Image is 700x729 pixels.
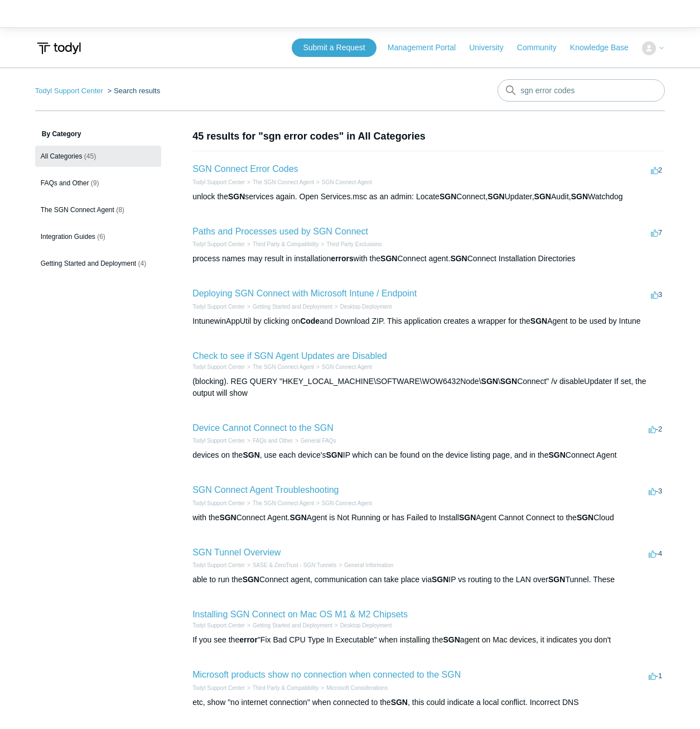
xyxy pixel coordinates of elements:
[322,179,372,185] a: SGN Connect Agent
[192,438,245,444] a: Todyl Support Center
[239,635,258,644] em: error
[253,562,336,568] a: SASE & ZeroTrust - SGN Tunnels
[192,351,387,361] a: Check to see if SGN Agent Updates are Disabled
[440,192,456,201] em: SGN
[548,575,565,584] em: SGN
[192,621,245,630] li: Todyl Support Center
[192,610,408,619] a: Installing SGN Connect on Mac OS M1 & M2 Chipsets
[228,192,245,201] em: SGN
[459,513,476,522] em: SGN
[192,179,245,185] a: Todyl Support Center
[340,304,392,310] a: Desktop Deployment
[481,377,498,386] em: SGN
[192,253,665,265] div: process names may result in installation with the Connect agent. Connect Installation Directories
[192,303,245,311] li: Todyl Support Center
[192,164,298,174] a: SGN Connect Error Codes
[192,304,245,310] a: Todyl Support Center
[192,548,281,557] a: SGN Tunnel Overview
[192,485,339,495] a: SGN Connect Agent Troubleshooting
[326,450,342,459] em: SGN
[91,179,99,187] span: (9)
[41,179,89,187] span: FAQs and Other
[245,437,293,445] li: FAQs and Other
[326,685,388,691] a: Microsoft Considerations
[253,500,314,506] a: The SGN Connect Agent
[314,178,372,186] li: SGN Connect Agent
[649,672,663,680] span: -1
[35,129,161,139] h3: By Category
[192,622,245,629] a: Todyl Support Center
[570,42,640,54] a: Knowledge Base
[301,438,336,444] a: General FAQs
[318,684,388,692] li: Microsoft Considerations
[253,438,293,444] a: FAQs and Other
[35,38,83,59] img: Todyl Support Center Help Center home page
[41,206,114,214] span: The SGN Connect Agent
[192,191,665,203] div: unlock the services again. Open Services.msc as an admin: Locate Connect, Updater, Audit, Watchdog
[498,79,665,102] input: Search
[253,241,318,247] a: Third Party & Compatibility
[649,487,663,495] span: -3
[253,179,314,185] a: The SGN Connect Agent
[289,513,306,522] em: SGN
[192,363,245,371] li: Todyl Support Center
[192,574,665,586] div: able to run the Connect agent, communication can take place via IP vs routing to the LAN over Tun...
[651,228,662,237] span: 7
[534,192,551,201] em: SGN
[245,363,314,371] li: The SGN Connect Agent
[331,254,353,263] em: errors
[41,152,83,160] span: All Categories
[243,450,259,459] em: SGN
[116,206,124,214] span: (8)
[192,423,334,433] a: Device Cannot Connect to the SGN
[649,549,663,558] span: -4
[432,575,448,584] em: SGN
[293,437,336,445] li: General FAQs
[245,499,314,507] li: The SGN Connect Agent
[192,315,665,327] div: IntunewinAppUtil by clicking on and Download ZIP. This application creates a wrapper for the Agen...
[332,621,392,630] li: Desktop Deployment
[253,685,318,691] a: Third Party & Compatibility
[450,254,467,263] em: SGN
[35,199,161,220] a: The SGN Connect Agent (8)
[192,240,245,248] li: Todyl Support Center
[192,437,245,445] li: Todyl Support Center
[84,152,96,160] span: (45)
[192,227,368,236] a: Paths and Processes used by SGN Connect
[322,364,372,370] a: SGN Connect Agent
[192,670,461,679] a: Microsoft products show no connection when connected to the SGN
[245,621,332,630] li: Getting Started and Deployment
[530,316,547,325] em: SGN
[138,260,147,267] span: (4)
[245,240,318,248] li: Third Party & Compatibility
[548,450,565,459] em: SGN
[41,260,136,267] span: Getting Started and Deployment
[192,562,245,568] a: Todyl Support Center
[318,240,382,248] li: Third Party Exclusions
[192,634,665,646] div: If you see the "Fix Bad CPU Type In Executable" when installing the agent on Mac devices, it indi...
[35,146,161,167] a: All Categories (45)
[243,575,259,584] em: SGN
[192,376,665,399] div: (blocking). REG QUERY "HKEY_LOCAL_MACHINE\SOFTWARE\WOW6432Node\ \ Connect" /v disableUpdater If s...
[300,316,320,325] em: Code
[192,500,245,506] a: Todyl Support Center
[443,635,460,644] em: SGN
[192,449,665,461] div: devices on the , use each device's IP which can be found on the device listing page, and in the C...
[105,87,161,95] li: Search results
[245,178,314,186] li: The SGN Connect Agent
[336,561,393,569] li: General Information
[192,289,417,298] a: Deploying SGN Connect with Microsoft Intune / Endpoint
[500,377,517,386] em: SGN
[35,226,161,247] a: Integration Guides (6)
[577,513,593,522] em: SGN
[253,364,314,370] a: The SGN Connect Agent
[649,425,663,433] span: -2
[332,303,392,311] li: Desktop Deployment
[651,166,662,174] span: 2
[344,562,393,568] a: General Information
[487,192,504,201] em: SGN
[192,364,245,370] a: Todyl Support Center
[651,290,662,299] span: 3
[571,192,588,201] em: SGN
[192,561,245,569] li: Todyl Support Center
